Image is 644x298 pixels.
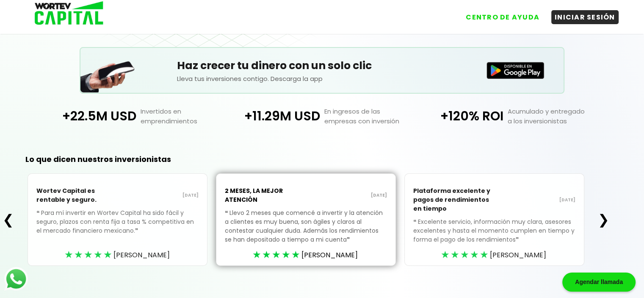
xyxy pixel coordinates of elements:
p: Acumulado y entregado a los inversionistas [503,106,597,126]
p: Llevo 2 meses que comencé a invertir y la atención a clientes es muy buena, son ágiles y claros a... [225,209,387,257]
button: INICIAR SESIÓN [551,10,619,24]
p: [DATE] [306,192,387,199]
span: ❝ [413,217,418,226]
button: ❯ [595,211,612,228]
p: [DATE] [494,197,575,203]
div: ★★★★★ [441,248,490,261]
span: ❝ [225,209,229,217]
img: Teléfono [80,50,135,92]
p: Wortev Capital es rentable y seguro. [36,182,117,209]
p: +120% ROI [414,106,503,126]
span: ❞ [135,226,140,235]
span: [PERSON_NAME] [301,250,358,260]
a: CENTRO DE AYUDA [454,4,543,24]
h5: Haz crecer tu dinero con un solo clic [177,58,467,74]
p: Lleva tus inversiones contigo. Descarga la app [177,74,467,84]
p: En ingresos de las empresas con inversión [320,106,414,126]
p: Excelente servicio, información muy clara, asesores excelentes y hasta el momento cumplen en tiem... [413,217,575,257]
p: +11.29M USD [230,106,320,126]
div: ★★★★★ [253,248,301,261]
p: [DATE] [118,192,199,199]
span: [PERSON_NAME] [490,250,546,260]
div: ★★★★★ [65,248,113,261]
div: Agendar llamada [562,273,636,292]
button: CENTRO DE AYUDA [462,10,543,24]
img: Disponible en Google Play [486,62,544,79]
span: ❞ [347,235,351,244]
p: Plataforma excelente y pagos de rendimientos en tiempo [413,182,494,217]
span: ❝ [36,209,41,217]
p: Invertidos en emprendimientos [136,106,230,126]
p: Para mí invertir en Wortev Capital ha sido fácil y seguro, plazos con renta fija a tasa % competi... [36,209,199,248]
p: 2 MESES, LA MEJOR ATENCIÓN [225,182,306,209]
img: logos_whatsapp-icon.242b2217.svg [4,267,28,291]
p: +22.5M USD [47,106,136,126]
span: [PERSON_NAME] [113,250,170,260]
a: INICIAR SESIÓN [543,4,619,24]
span: ❞ [516,235,520,244]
